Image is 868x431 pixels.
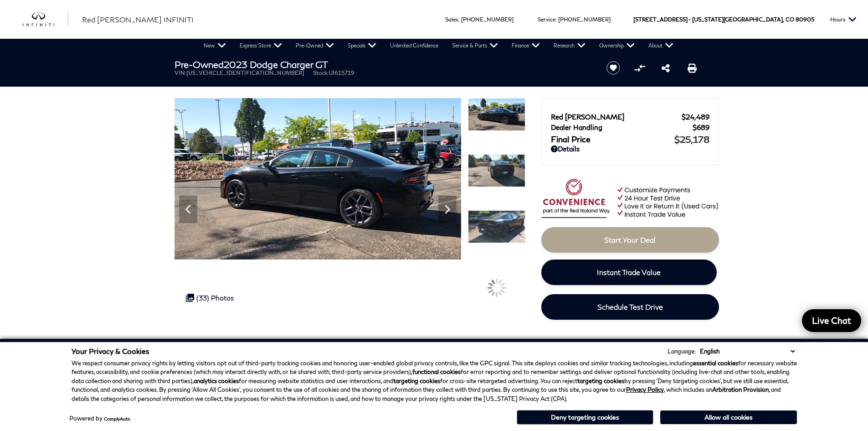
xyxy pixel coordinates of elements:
a: About [642,39,680,52]
div: Powered by [69,415,130,421]
strong: Pre-Owned [175,59,224,70]
span: Start Your Deal [604,235,656,244]
a: Print this Pre-Owned 2023 Dodge Charger GT [688,62,697,73]
span: Instant Trade Value [597,268,661,276]
span: Final Price [551,134,674,144]
button: Allow all cookies [660,410,797,424]
span: $25,178 [674,134,709,145]
span: Red [PERSON_NAME] [551,113,682,121]
span: Your Privacy & Cookies [72,347,149,355]
a: Details [551,145,709,153]
a: Red [PERSON_NAME] INFINITI [82,14,194,25]
span: Service [538,16,555,23]
a: Unlimited Confidence [383,39,445,52]
nav: Main Navigation [197,39,680,52]
span: Sales [445,16,458,23]
h1: 2023 Dodge Charger GT [175,59,591,69]
img: Used 2023 Pitch Black Clearcoat Dodge GT image 8 [468,210,525,243]
img: Used 2023 Pitch Black Clearcoat Dodge GT image 6 [468,98,525,131]
button: Save vehicle [603,61,623,75]
img: Used 2023 Pitch Black Clearcoat Dodge GT image 6 [175,98,461,260]
div: Next [438,196,457,223]
span: VIN: [175,69,186,76]
a: Instant Trade Value [541,260,717,285]
a: Pre-Owned [289,39,341,52]
strong: targeting cookies [577,377,624,384]
button: Compare Vehicle [633,61,647,75]
a: ComplyAuto [104,416,130,421]
span: Stock: [313,69,329,76]
strong: Arbitration Provision [712,386,769,393]
div: Language: [668,348,696,354]
a: Privacy Policy [626,386,664,393]
a: Schedule Test Drive [541,294,719,320]
div: Previous [179,196,197,223]
a: [STREET_ADDRESS] • [US_STATE][GEOGRAPHIC_DATA], CO 80905 [633,16,814,23]
img: INFINITI [23,12,68,27]
span: UI615719 [329,69,354,76]
span: Red [PERSON_NAME] INFINITI [82,15,194,24]
a: [PHONE_NUMBER] [558,16,611,23]
a: Start Your Deal [541,227,719,253]
span: Dealer Handling [551,123,693,131]
span: : [555,16,557,23]
span: $689 [693,123,709,131]
span: Live Chat [807,315,856,326]
button: Deny targeting cookies [517,410,653,425]
a: Research [547,39,592,52]
a: Finance [505,39,547,52]
a: Ownership [592,39,642,52]
span: Schedule Test Drive [597,302,663,311]
select: Language Select [698,347,797,356]
a: New [197,39,233,52]
div: (33) Photos [181,289,238,306]
span: [US_VEHICLE_IDENTIFICATION_NUMBER] [186,69,304,76]
a: infiniti [23,12,68,27]
a: Final Price $25,178 [551,134,709,145]
a: Red [PERSON_NAME] $24,489 [551,113,709,121]
span: : [458,16,460,23]
a: Service & Parts [445,39,505,52]
strong: essential cookies [693,359,738,367]
strong: analytics cookies [194,377,239,384]
a: Dealer Handling $689 [551,123,709,131]
a: Live Chat [802,309,861,332]
a: Express Store [233,39,289,52]
a: [PHONE_NUMBER] [461,16,514,23]
a: Share this Pre-Owned 2023 Dodge Charger GT [662,62,670,73]
a: Specials [341,39,383,52]
p: We respect consumer privacy rights by letting visitors opt out of third-party tracking cookies an... [72,359,797,404]
strong: targeting cookies [393,377,440,384]
span: $24,489 [682,113,709,121]
strong: functional cookies [412,368,461,375]
img: Used 2023 Pitch Black Clearcoat Dodge GT image 7 [468,154,525,187]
